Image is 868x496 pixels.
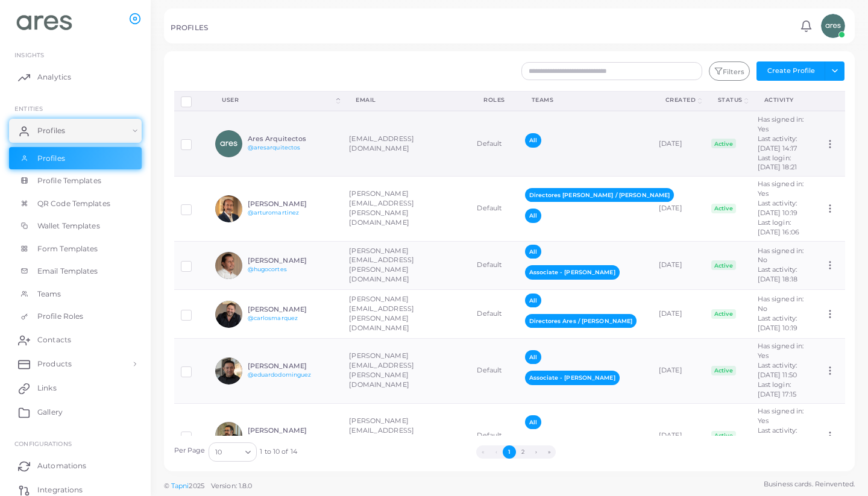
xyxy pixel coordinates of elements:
[764,96,805,104] div: activity
[525,294,541,307] span: All
[260,447,297,457] span: 1 to 10 of 14
[652,403,705,468] td: [DATE]
[342,338,470,403] td: [PERSON_NAME][EMAIL_ADDRESS][PERSON_NAME][DOMAIN_NAME]
[14,105,43,112] span: ENTITIES
[516,445,529,459] button: Go to page 2
[189,481,204,491] span: 2025
[37,175,101,186] span: Profile Templates
[503,445,516,459] button: Go to page 1
[297,445,735,459] ul: Pagination
[652,111,705,176] td: [DATE]
[817,14,848,38] a: avatar
[222,96,334,104] div: User
[248,306,336,313] h6: [PERSON_NAME]
[37,407,63,418] span: Gallery
[758,426,797,444] span: Last activity: [DATE] 11:30
[470,241,518,290] td: Default
[209,442,257,462] div: Search for option
[248,209,300,216] a: @arturomartinez
[711,309,737,319] span: Active
[525,314,637,328] span: Directores Ares / [PERSON_NAME]
[525,350,541,364] span: All
[758,380,796,398] span: Last login: [DATE] 17:15
[758,218,799,236] span: Last login: [DATE] 16:06
[525,188,674,202] span: Directores [PERSON_NAME] / [PERSON_NAME]
[14,51,44,58] span: INSIGHTS
[37,485,83,495] span: Integrations
[248,257,336,265] h6: [PERSON_NAME]
[9,237,142,260] a: Form Templates
[758,361,797,379] span: Last activity: [DATE] 11:50
[758,134,797,152] span: Last activity: [DATE] 14:17
[711,260,737,270] span: Active
[248,144,301,151] a: @aresarquitectos
[37,198,110,209] span: QR Code Templates
[9,260,142,283] a: Email Templates
[758,180,804,198] span: Has signed in: Yes
[525,209,541,222] span: All
[525,245,541,259] span: All
[248,135,336,143] h6: Ares Arquitectos
[37,383,57,394] span: Links
[37,311,83,322] span: Profile Roles
[525,133,541,147] span: All
[711,139,737,148] span: Active
[9,283,142,306] a: Teams
[248,427,336,435] h6: [PERSON_NAME]
[470,111,518,176] td: Default
[9,119,142,143] a: Profiles
[14,440,72,447] span: Configurations
[652,241,705,290] td: [DATE]
[37,125,65,136] span: Profiles
[215,446,222,459] span: 10
[470,290,518,339] td: Default
[164,481,252,491] span: ©
[483,96,505,104] div: Roles
[342,111,470,176] td: [EMAIL_ADDRESS][DOMAIN_NAME]
[9,352,142,376] a: Products
[529,445,542,459] button: Go to next page
[525,371,620,385] span: Associate - [PERSON_NAME]
[758,154,797,172] span: Last login: [DATE] 18:21
[215,357,242,385] img: avatar
[11,11,78,34] img: logo
[37,153,65,164] span: Profiles
[525,265,620,279] span: Associate - [PERSON_NAME]
[758,295,804,313] span: Has signed in: No
[758,407,804,425] span: Has signed in: Yes
[718,96,743,104] div: Status
[470,176,518,241] td: Default
[711,366,737,375] span: Active
[652,176,705,241] td: [DATE]
[37,243,98,254] span: Form Templates
[9,192,142,215] a: QR Code Templates
[758,199,797,217] span: Last activity: [DATE] 10:19
[818,91,844,111] th: Action
[223,445,241,459] input: Search for option
[171,482,189,490] a: Tapni
[652,290,705,339] td: [DATE]
[9,376,142,400] a: Links
[37,460,86,471] span: Automations
[174,91,209,111] th: Row-selection
[342,176,470,241] td: [PERSON_NAME][EMAIL_ADDRESS][PERSON_NAME][DOMAIN_NAME]
[248,371,312,378] a: @eduardodominguez
[356,96,457,104] div: Email
[174,446,206,456] label: Per Page
[171,24,208,32] h5: PROFILES
[37,334,71,345] span: Contacts
[248,200,336,208] h6: [PERSON_NAME]
[248,362,336,370] h6: [PERSON_NAME]
[525,415,541,429] span: All
[248,315,298,321] a: @carlosmarquez
[652,338,705,403] td: [DATE]
[758,314,797,332] span: Last activity: [DATE] 10:19
[9,215,142,237] a: Wallet Templates
[37,359,72,369] span: Products
[215,195,242,222] img: avatar
[342,290,470,339] td: [PERSON_NAME][EMAIL_ADDRESS][PERSON_NAME][DOMAIN_NAME]
[9,305,142,328] a: Profile Roles
[37,221,100,231] span: Wallet Templates
[248,266,287,272] a: @hugocortes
